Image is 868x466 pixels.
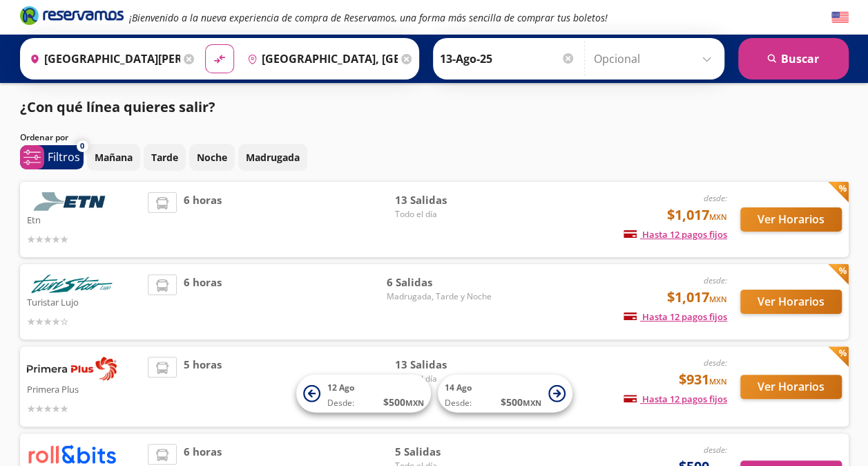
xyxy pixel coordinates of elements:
em: desde: [704,192,727,204]
span: Desde: [327,397,354,409]
span: Hasta 12 pagos fijos [624,393,727,405]
span: 5 Salidas [394,444,491,460]
em: ¡Bienvenido a la nueva experiencia de compra de Reservamos, una forma más sencilla de comprar tus... [129,11,608,24]
button: Buscar [738,38,849,80]
button: Ver Horarios [740,375,842,399]
span: 5 horas [184,357,222,416]
span: 6 Salidas [386,274,491,290]
span: 13 Salidas [394,192,491,208]
em: desde: [704,357,727,369]
p: Tarde [151,150,178,165]
p: ¿Con qué línea quieres salir? [20,97,215,118]
p: Etn [27,211,142,227]
em: desde: [704,444,727,456]
span: Todo el día [394,373,491,385]
img: Roll & Bits [27,444,117,464]
span: Desde: [445,397,472,409]
small: MXN [405,398,424,408]
button: Ver Horarios [740,207,842,232]
span: Todo el día [394,208,491,221]
i: Brand Logo [20,5,124,26]
small: MXN [709,212,727,222]
span: Madrugada, Tarde y Noche [386,290,491,303]
input: Elegir Fecha [440,41,575,76]
small: MXN [523,398,541,408]
p: Mañana [95,150,133,165]
a: Brand Logo [20,5,124,30]
span: 6 horas [184,192,222,247]
img: Etn [27,192,117,211]
img: Turistar Lujo [27,274,117,293]
img: Primera Plus [27,357,117,380]
span: Hasta 12 pagos fijos [624,228,727,241]
span: 13 Salidas [394,357,491,373]
p: Primera Plus [27,380,142,397]
input: Opcional [594,41,717,76]
button: Noche [189,144,235,171]
span: 14 Ago [445,382,472,393]
button: Mañana [87,144,140,171]
input: Buscar Origen [24,41,180,76]
button: 0Filtros [20,145,84,169]
p: Madrugada [246,150,300,165]
input: Buscar Destino [242,41,398,76]
p: Filtros [48,149,80,165]
span: $ 500 [501,395,541,409]
span: $ 500 [383,395,424,409]
span: $931 [679,369,727,390]
p: Ordenar por [20,131,68,144]
button: Ver Horarios [740,290,842,314]
button: 12 AgoDesde:$500MXN [296,375,431,413]
button: Madrugada [238,144,307,171]
span: Hasta 12 pagos fijos [624,310,727,323]
small: MXN [709,294,727,304]
span: 6 horas [184,274,222,329]
span: $1,017 [667,205,727,225]
button: Tarde [144,144,186,171]
em: desde: [704,274,727,286]
p: Noche [197,150,227,165]
button: English [831,9,849,26]
p: Turistar Lujo [27,293,142,310]
span: 0 [80,140,84,152]
span: 12 Ago [327,382,354,393]
span: $1,017 [667,287,727,308]
small: MXN [709,376,727,386]
button: 14 AgoDesde:$500MXN [438,375,572,413]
